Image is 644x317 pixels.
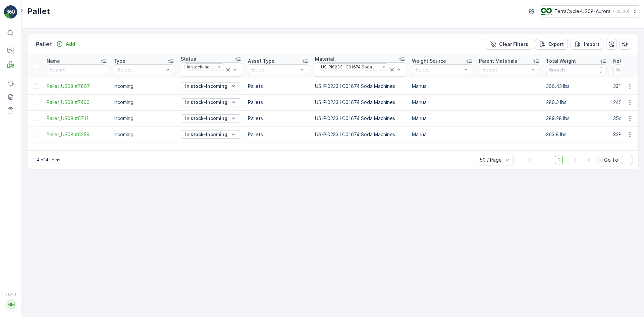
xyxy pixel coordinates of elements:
[114,58,125,64] p: Type
[117,66,164,73] p: Select
[412,131,472,138] p: Manual
[248,131,308,138] p: Pallets
[47,115,107,122] a: Pallet_US08 #6711
[47,64,107,75] input: Search
[416,66,462,73] p: Select
[546,99,606,106] p: 280.3 lbs
[66,41,75,47] p: Add
[499,41,528,48] p: Clear Filters
[6,299,16,310] div: MM
[248,83,308,90] p: Pallets
[47,99,107,106] a: Pallet_US08 #7400
[216,64,223,70] div: Remove In stock-Incoming
[4,5,17,19] img: logo
[33,157,60,163] p: 1-4 of 4 items
[252,66,298,73] p: Select
[486,39,532,50] button: Clear Filters
[380,64,387,70] div: Remove US-PI0233 I C01674 Soda Machines
[47,58,60,64] p: Name
[546,83,606,90] p: 366.43 lbs
[479,58,517,64] p: Parent Materials
[315,56,334,62] p: Material
[412,99,472,106] p: Manual
[185,131,227,138] p: In stock-Incoming
[319,64,379,70] div: US-PI0233 I C01674 Soda Machines
[181,98,241,106] button: In stock-Incoming
[33,132,38,137] div: Toggle Row Selected
[315,83,405,90] p: US-PI0233 I C01674 Soda Machines
[47,83,107,90] a: Pallet_US08 #7857
[546,131,606,138] p: 363.8 lbs
[185,115,227,122] p: In stock-Incoming
[248,115,308,122] p: Pallets
[571,39,603,50] button: Import
[185,99,227,106] p: In stock-Incoming
[47,131,107,138] a: Pallet_US08 #6259
[181,82,241,90] button: In stock-Incoming
[181,56,196,62] p: Status
[604,157,618,163] span: Go To
[554,8,610,15] p: TerraCycle-US08-Aurora
[114,131,174,138] p: Incoming
[613,9,629,14] p: ( -05:00 )
[412,115,472,122] p: Manual
[613,58,639,64] p: Net Weight
[4,292,17,296] span: v 1.51.1
[33,100,38,105] div: Toggle Row Selected
[248,99,308,106] p: Pallets
[36,40,52,49] p: Pallet
[114,115,174,122] p: Incoming
[546,64,606,75] input: Search
[541,8,552,15] img: image_ci7OI47.png
[185,64,215,70] div: In stock-Incoming
[181,130,241,139] button: In stock-Incoming
[546,115,606,122] p: 389.28 lbs
[546,58,576,64] p: Total Weight
[114,83,174,90] p: Incoming
[315,131,405,138] p: US-PI0233 I C01674 Soda Machines
[33,116,38,121] div: Toggle Row Selected
[555,156,563,164] span: 1
[315,99,405,106] p: US-PI0233 I C01674 Soda Machines
[181,114,241,122] button: In stock-Incoming
[185,83,227,90] p: In stock-Incoming
[412,58,446,64] p: Weight Source
[248,58,275,64] p: Asset Type
[541,5,639,17] button: TerraCycle-US08-Aurora(-05:00)
[114,99,174,106] p: Incoming
[33,84,38,89] div: Toggle Row Selected
[483,66,529,73] p: Select
[584,41,599,48] p: Import
[548,41,564,48] p: Export
[535,39,568,50] button: Export
[315,115,405,122] p: US-PI0233 I C01674 Soda Machines
[412,83,472,90] p: Manual
[27,6,50,17] p: Pallet
[4,298,17,312] button: MM
[54,40,78,48] button: Add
